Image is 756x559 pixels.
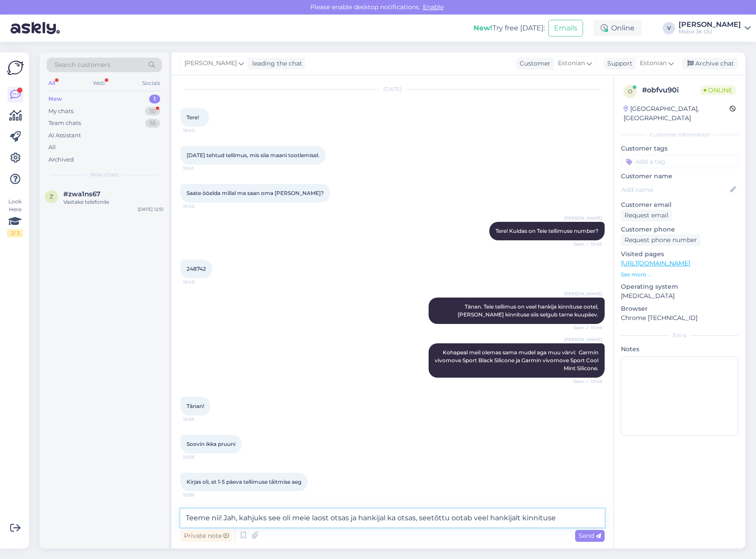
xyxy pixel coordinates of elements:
textarea: Teeme nii! Jah, kahjuks see oli meie laost otsas ja hankijal ka otsas, seetõttu ootab veel hankij... [180,509,605,527]
div: 2 / 3 [7,229,23,237]
span: [PERSON_NAME] [564,291,602,297]
span: Enable [420,3,446,11]
span: Kirjas oli, et 1-5 päeva tellimuse tåitmise aeg [187,478,301,485]
p: Chrome [TECHNICAL_ID] [621,313,738,323]
span: [PERSON_NAME] [564,336,602,343]
span: New chats [90,171,118,179]
span: z [50,193,53,200]
p: [MEDICAL_DATA] [621,291,738,301]
span: 10:46 [183,279,216,285]
p: Operating system [621,282,738,291]
span: Online [700,85,736,95]
div: Vastake telefonile [63,198,164,206]
p: See more ... [621,271,738,279]
span: Seen ✓ 10:45 [569,241,602,247]
input: Add a tag [621,155,738,168]
div: Request email [621,210,672,221]
b: New! [473,24,492,32]
div: New [48,95,62,103]
div: All [47,77,57,89]
div: [DATE] [180,85,605,93]
div: Look Here [7,198,23,237]
div: 1 [149,95,160,103]
span: 10:40 [183,127,216,134]
div: Team chats [48,119,81,128]
span: [PERSON_NAME] [184,59,237,68]
div: [DATE] 12:51 [138,206,164,213]
div: 55 [145,119,160,128]
p: Customer tags [621,144,738,153]
span: Seen ✓ 10:49 [569,324,602,331]
span: Search customers [55,60,110,70]
a: [PERSON_NAME]Mobix JK OÜ [679,21,751,35]
p: Notes [621,345,738,354]
span: Estonian [558,59,585,68]
div: Socials [140,77,162,89]
p: Customer phone [621,225,738,234]
span: o [628,88,632,95]
span: Soovin ikka pruuni [187,441,235,447]
div: All [48,143,56,152]
span: Send [579,532,601,540]
span: [PERSON_NAME] [564,215,602,221]
div: Customer [516,59,550,68]
div: Try free [DATE]: [473,23,545,33]
span: Estonian [640,59,667,68]
button: Emails [548,20,583,37]
p: Customer email [621,200,738,210]
span: 10:58 [183,454,216,460]
input: Add name [621,185,728,195]
div: Customer information [621,131,738,139]
div: [GEOGRAPHIC_DATA], [GEOGRAPHIC_DATA] [624,104,730,123]
p: Visited pages [621,250,738,259]
div: Online [594,20,642,36]
div: # obfvu90i [642,85,700,96]
p: Browser [621,304,738,313]
span: 248742 [187,265,206,272]
div: V [663,22,675,34]
span: 10:59 [183,492,216,498]
span: [DATE] tehtud tellimus, mis siia maani tootlemisel. [187,152,319,158]
span: Tere! Kuidas on Teie tellimuse number? [495,228,598,234]
span: 10:41 [183,165,216,172]
div: Request phone number [621,234,701,246]
div: 10 [145,107,160,116]
a: [URL][DOMAIN_NAME] [621,259,690,267]
div: [PERSON_NAME] [679,21,741,28]
div: Support [604,59,632,68]
span: Tänan! [187,403,204,409]
div: Archive chat [682,58,738,70]
span: Tänan. Teie tellimus on veel hankija kinnituse ootel, [PERSON_NAME] kinnituse siis selgub tarne k... [458,303,600,318]
div: Web [91,77,106,89]
div: leading the chat [249,59,302,68]
span: Kohapeal meil olemas sama mudel aga muu värvi: Garmin vivomove Sport Black Silicone ja Garmin viv... [435,349,600,371]
div: Archived [48,155,74,164]
div: Mobix JK OÜ [679,28,741,35]
span: 10:58 [183,416,216,423]
img: Askly Logo [7,59,24,76]
span: Seen ✓ 10:49 [569,378,602,385]
div: AI Assistant [48,131,81,140]
div: Private note [180,530,232,542]
span: Tere! [187,114,199,121]
span: 10:42 [183,203,216,210]
div: Extra [621,331,738,339]
div: My chats [48,107,73,116]
p: Customer name [621,172,738,181]
span: #zwa1ns67 [63,190,100,198]
span: Saate ööelda millal ma saan oma [PERSON_NAME]? [187,190,324,196]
